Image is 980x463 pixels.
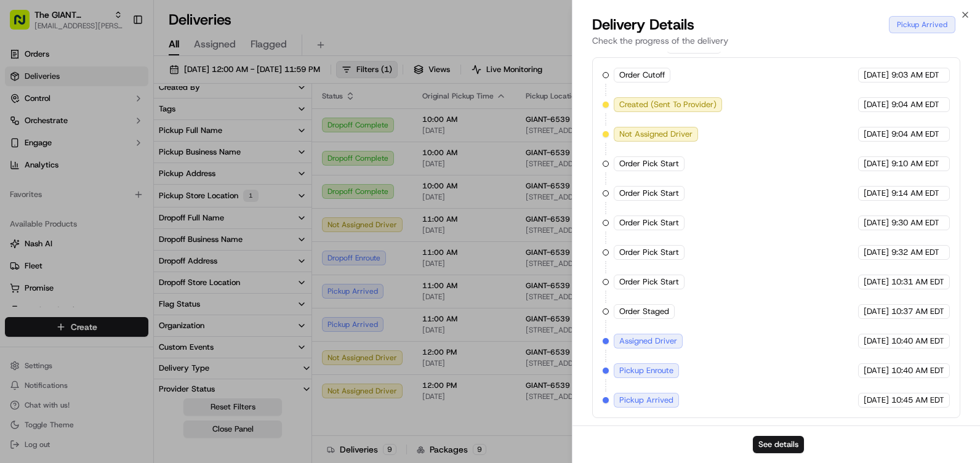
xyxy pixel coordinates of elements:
[32,79,222,92] input: Got a question? Start typing here...
[12,12,37,37] img: Nash
[619,306,669,317] span: Order Staged
[864,129,889,140] span: [DATE]
[619,247,679,258] span: Order Pick Start
[619,129,693,140] span: Not Assigned Driver
[891,365,944,376] span: 10:40 AM EDT
[891,217,939,228] span: 9:30 AM EDT
[619,188,679,199] span: Order Pick Start
[864,158,889,169] span: [DATE]
[891,70,939,81] span: 9:03 AM EDT
[619,336,677,347] span: Assigned Driver
[99,174,203,196] a: 💻API Documentation
[42,118,202,130] div: Start new chat
[619,276,679,288] span: Order Pick Start
[864,276,889,288] span: [DATE]
[864,99,889,110] span: [DATE]
[116,179,198,191] span: API Documentation
[864,70,889,81] span: [DATE]
[891,247,939,258] span: 9:32 AM EDT
[891,129,939,140] span: 9:04 AM EDT
[209,121,224,136] button: Start new chat
[864,217,889,228] span: [DATE]
[753,436,804,453] button: See details
[891,395,944,406] span: 10:45 AM EDT
[891,99,939,110] span: 9:04 AM EDT
[104,180,114,190] div: 💻
[619,395,673,406] span: Pickup Arrived
[864,365,889,376] span: [DATE]
[592,34,960,47] p: Check the progress of the delivery
[891,276,944,288] span: 10:31 AM EDT
[891,306,944,317] span: 10:37 AM EDT
[7,174,99,196] a: 📗Knowledge Base
[619,365,673,376] span: Pickup Enroute
[891,188,939,199] span: 9:14 AM EDT
[12,118,34,140] img: 1736555255976-a54dd68f-1ca7-489b-9aae-adbdc363a1c4
[42,130,156,140] div: We're available if you need us!
[122,209,149,218] span: Pylon
[864,188,889,199] span: [DATE]
[592,15,694,34] span: Delivery Details
[619,70,665,81] span: Order Cutoff
[619,99,717,110] span: Created (Sent To Provider)
[25,179,94,191] span: Knowledge Base
[864,336,889,347] span: [DATE]
[619,158,679,169] span: Order Pick Start
[12,49,224,69] p: Welcome 👋
[891,158,939,169] span: 9:10 AM EDT
[12,180,22,190] div: 📗
[864,306,889,317] span: [DATE]
[864,247,889,258] span: [DATE]
[87,208,149,218] a: Powered byPylon
[619,217,679,228] span: Order Pick Start
[891,336,944,347] span: 10:40 AM EDT
[864,395,889,406] span: [DATE]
